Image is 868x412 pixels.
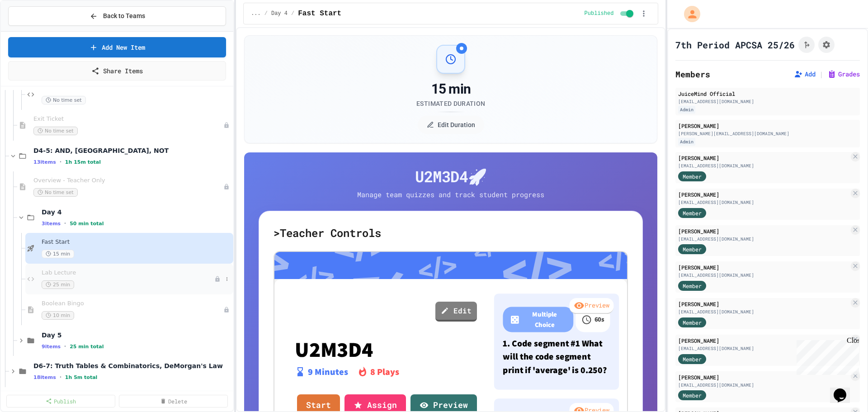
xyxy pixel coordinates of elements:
[683,245,702,253] span: Member
[42,250,74,258] span: 15 min
[33,177,223,185] span: Overview - Teacher Only
[830,376,859,403] iframe: chat widget
[678,345,849,352] div: [EMAIL_ADDRESS][DOMAIN_NAME]
[33,115,223,123] span: Exit Ticket
[594,314,605,324] p: 60 s
[798,37,815,53] button: Click to see fork details
[675,4,703,24] div: My Account
[678,300,849,308] div: [PERSON_NAME]
[818,37,835,53] button: Assignment Settings
[271,10,288,17] span: Day 4
[678,382,849,388] div: [EMAIL_ADDRESS][DOMAIN_NAME]
[119,395,228,407] a: Delete
[416,81,485,97] div: 15 min
[33,127,78,135] span: No time set
[683,391,702,399] span: Member
[60,374,61,381] span: •
[819,69,824,80] span: |
[223,122,230,128] div: Unpublished
[794,70,816,79] button: Add
[64,343,66,350] span: •
[223,307,230,313] div: Unpublished
[349,189,552,200] p: Manage team quizzes and track student progress
[60,158,61,166] span: •
[33,374,56,380] span: 18 items
[42,280,74,289] span: 25 min
[4,4,62,57] div: Chat with us now!Close
[418,116,484,134] button: Edit Duration
[678,122,857,130] div: [PERSON_NAME]
[42,344,61,350] span: 9 items
[678,308,849,315] div: [EMAIL_ADDRESS][DOMAIN_NAME]
[65,159,101,165] span: 1h 15m total
[678,373,849,381] div: [PERSON_NAME]
[264,10,268,17] span: /
[585,10,614,17] span: Published
[42,221,61,227] span: 3 items
[678,154,849,162] div: [PERSON_NAME]
[103,11,145,21] span: Back to Teams
[70,221,104,227] span: 50 min total
[308,365,348,379] p: 9 Minutes
[8,37,226,57] a: Add New Item
[416,99,485,108] div: Estimated Duration
[585,8,636,19] div: Content is published and visible to students
[42,208,231,216] span: Day 4
[678,236,849,242] div: [EMAIL_ADDRESS][DOMAIN_NAME]
[678,227,849,235] div: [PERSON_NAME]
[678,138,695,146] div: Admin
[42,331,231,339] span: Day 5
[523,309,567,329] p: Multiple Choice
[683,209,702,217] span: Member
[33,362,231,370] span: D6-7: Truth Tables & Combinatorics, DeMorgan's Law
[42,311,74,320] span: 10 min
[793,336,859,375] iframe: chat widget
[678,90,857,98] div: JuiceMind Official
[65,374,98,380] span: 1h 5m total
[675,68,710,81] h2: Members
[435,302,477,322] a: Edit
[259,167,643,186] h4: U2M3D4 🚀
[42,269,214,277] span: Lab Lecture
[291,10,294,17] span: /
[678,98,857,105] div: [EMAIL_ADDRESS][DOMAIN_NAME]
[222,275,231,284] button: More options
[33,159,56,165] span: 13 items
[70,344,104,350] span: 25 min total
[6,395,115,407] a: Publish
[827,70,860,79] button: Grades
[678,199,849,206] div: [EMAIL_ADDRESS][DOMAIN_NAME]
[42,238,231,246] span: Fast Start
[64,220,66,227] span: •
[678,162,849,169] div: [EMAIL_ADDRESS][DOMAIN_NAME]
[33,147,231,155] span: D4-5: AND, [GEOGRAPHIC_DATA], NOT
[214,276,221,282] div: Unpublished
[683,172,702,180] span: Member
[42,96,86,104] span: No time set
[678,272,849,279] div: [EMAIL_ADDRESS][DOMAIN_NAME]
[251,10,261,17] span: ...
[678,190,849,199] div: [PERSON_NAME]
[42,300,223,308] span: Boolean Bingo
[678,106,695,114] div: Admin
[295,337,477,361] p: U2M3D4
[678,130,857,137] div: [PERSON_NAME][EMAIL_ADDRESS][DOMAIN_NAME]
[370,365,399,379] p: 8 Plays
[274,226,628,240] h5: > Teacher Controls
[298,8,341,19] span: Fast Start
[8,61,226,81] a: Share Items
[683,355,702,363] span: Member
[683,282,702,290] span: Member
[675,38,795,51] h1: 7th Period APCSA 25/26
[503,336,610,376] p: 1. Code segment #1 What will the code segment print if 'average' is 0.250?
[678,336,849,345] div: [PERSON_NAME]
[570,298,614,314] div: Preview
[33,188,78,197] span: No time set
[8,6,226,26] button: Back to Teams
[678,263,849,271] div: [PERSON_NAME]
[683,318,702,327] span: Member
[223,184,230,190] div: Unpublished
